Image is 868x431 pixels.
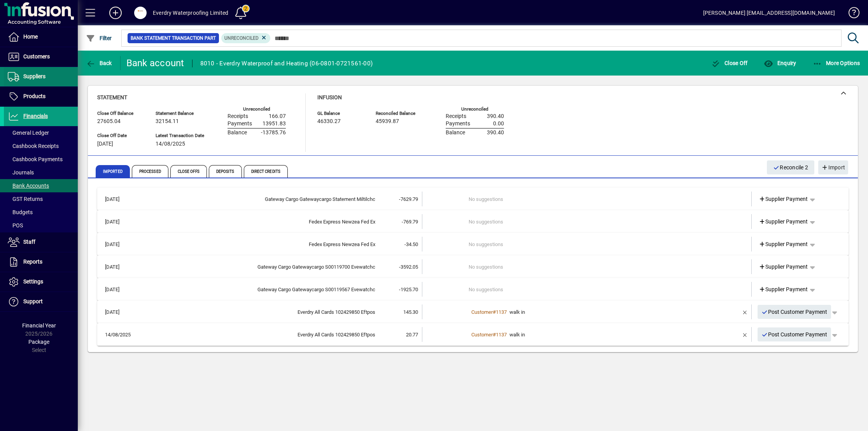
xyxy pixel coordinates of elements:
[132,165,168,178] span: Processed
[8,130,49,136] span: General Ledger
[23,298,43,304] span: Support
[773,161,808,174] span: Reconcile 2
[4,219,78,232] a: POS
[126,57,184,69] div: Bank account
[97,111,144,116] span: Close Off Balance
[821,161,845,174] span: Import
[446,113,466,120] span: Receipts
[8,169,34,176] span: Journals
[4,292,78,311] a: Support
[759,195,808,203] span: Supplier Payment
[101,304,138,319] td: [DATE]
[138,263,375,271] div: Gateway Cargo Gatewaycargo S00119700 Evewatchc
[4,166,78,179] a: Journals
[446,121,470,127] span: Payments
[496,332,507,338] span: 1137
[813,60,860,66] span: More Options
[4,67,78,86] a: Suppliers
[23,113,48,119] span: Financials
[8,156,63,162] span: Cashbook Payments
[493,121,504,127] span: 0.00
[138,286,375,294] div: Gateway Cargo Gatewaycargo S00119567 Evewatchc
[756,282,811,296] a: Supplier Payment
[97,233,849,255] mat-expansion-panel-header: [DATE]Fedex Express Newzea Fed Ex-34.50No suggestionsSupplier Payment
[97,133,144,138] span: Close Off Date
[756,192,811,206] a: Supplier Payment
[84,31,114,45] button: Filter
[103,6,128,20] button: Add
[97,255,849,278] mat-expansion-panel-header: [DATE]Gateway Cargo Gatewaycargo S00119700 Evewatchc-3592.05No suggestionsSupplier Payment
[402,219,418,225] span: -769.79
[739,306,751,318] button: Remove
[399,196,418,202] span: -7629.79
[756,215,811,229] a: Supplier Payment
[446,130,465,136] span: Balance
[244,165,288,178] span: Direct Credits
[97,278,849,301] mat-expansion-panel-header: [DATE]Gateway Cargo Gatewaycargo S00119567 Evewatchc-1925.70No suggestionsSupplier Payment
[97,188,849,210] mat-expansion-panel-header: [DATE]Gateway Cargo Gatewaycargo Statement Miltilchc-7629.79No suggestionsSupplier Payment
[469,259,706,274] td: No suggestions
[469,308,509,316] a: Customer#1137
[8,183,49,189] span: Bank Accounts
[756,237,811,251] a: Supplier Payment
[97,210,849,233] mat-expansion-panel-header: [DATE]Fedex Express Newzea Fed Ex-769.79No suggestionsSupplier Payment
[262,121,286,127] span: 13951.83
[4,153,78,166] a: Cashbook Payments
[4,27,78,47] a: Home
[138,241,375,248] div: Fedex Express Newzea Fed Ex
[86,60,112,66] span: Back
[23,93,45,99] span: Products
[138,218,375,226] div: Fedex Express Newzea Fed Ex
[156,141,185,147] span: 14/08/2025
[23,73,45,79] span: Suppliers
[156,118,179,125] span: 32154.11
[4,179,78,192] a: Bank Accounts
[97,323,849,346] mat-expansion-panel-header: 14/08/2025Everdry All Cards 102429850 Eftpos20.77Customer#1137walk inPost Customer Payment
[227,113,248,120] span: Receipts
[761,328,828,341] span: Post Customer Payment
[759,218,808,226] span: Supplier Payment
[469,331,509,339] a: Customer#1137
[403,309,418,315] span: 145.30
[200,57,373,70] div: 8010 - Everdry Waterproof and Heating (06-0801-0721561-00)
[756,260,811,274] a: Supplier Payment
[4,232,78,252] a: Staff
[101,282,138,297] td: [DATE]
[128,6,153,20] button: Profile
[23,259,42,265] span: Reports
[101,259,138,274] td: [DATE]
[4,272,78,292] a: Settings
[469,214,706,229] td: No suggestions
[376,118,399,125] span: 45939.87
[487,113,504,120] span: 390.40
[493,309,496,315] span: #
[496,309,507,315] span: 1137
[399,264,418,270] span: -3592.05
[4,139,78,153] a: Cashbook Receipts
[8,209,33,215] span: Budgets
[759,285,808,294] span: Supplier Payment
[138,195,375,203] div: Gateway Cargo Gatewaycargo Statement Miltilchc
[471,309,493,315] span: Customer
[739,328,751,341] button: Remove
[509,332,525,338] span: walk in
[101,192,138,206] td: [DATE]
[4,206,78,219] a: Budgets
[509,309,525,315] span: walk in
[224,35,259,41] span: Unreconciled
[227,121,252,127] span: Payments
[28,339,49,345] span: Package
[243,107,270,112] label: Unreconciled
[101,327,138,342] td: 14/08/2025
[317,118,341,125] span: 46330.27
[759,263,808,271] span: Supplier Payment
[153,7,228,19] div: Everdry Waterproofing Limited
[97,141,113,147] span: [DATE]
[469,192,706,206] td: No suggestions
[711,60,748,66] span: Close Off
[4,47,78,67] a: Customers
[97,118,121,125] span: 27605.04
[269,113,286,120] span: 166.07
[811,56,862,70] button: More Options
[317,111,364,116] span: GL Balance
